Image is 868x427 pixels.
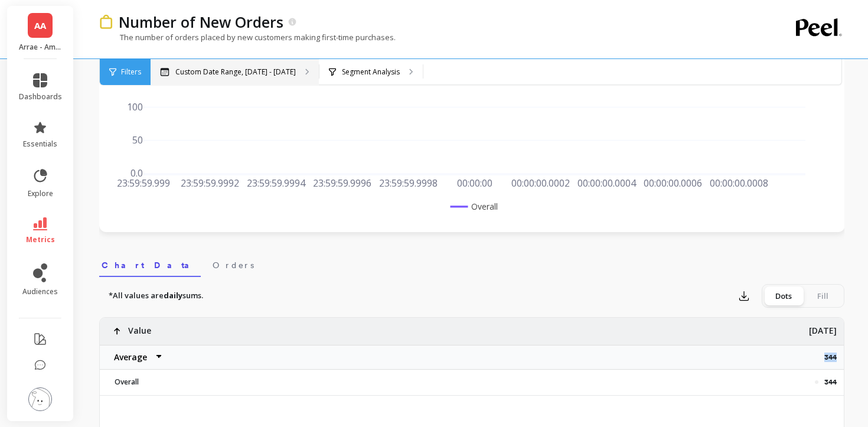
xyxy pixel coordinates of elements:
p: 344 [824,377,837,387]
nav: Tabs [99,250,844,277]
p: [DATE] [809,318,837,337]
span: Filters [121,67,141,77]
img: header icon [99,15,113,30]
p: Value [128,318,151,337]
img: profile picture [28,387,52,411]
p: Overall [107,377,211,387]
div: Fill [803,286,842,305]
span: audiences [22,287,58,296]
span: AA [34,19,46,32]
p: The number of orders placed by new customers making first-time purchases. [99,32,396,43]
span: explore [28,189,53,198]
span: metrics [26,235,55,245]
p: Custom Date Range, [DATE] - [DATE] [175,67,296,77]
strong: daily [164,290,182,301]
span: Chart Data [102,259,198,271]
span: dashboards [19,92,62,102]
span: essentials [23,139,57,149]
p: Segment Analysis [342,67,400,77]
p: Number of New Orders [119,12,283,32]
p: Arrae - Amazon [19,43,62,52]
div: Dots [764,286,803,305]
p: *All values are sums. [109,290,203,302]
span: Orders [213,259,254,271]
p: 344 [824,353,844,362]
